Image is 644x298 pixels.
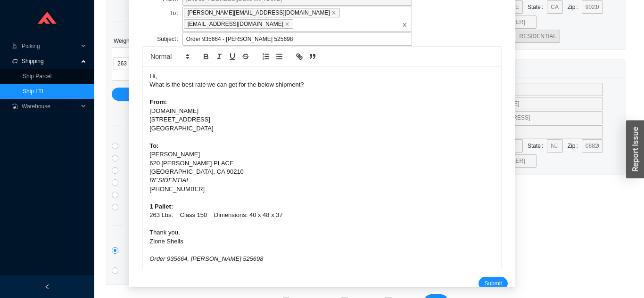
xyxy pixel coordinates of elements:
[285,22,289,26] span: close
[149,255,263,262] em: Order 935664, [PERSON_NAME] 525698
[23,88,45,95] a: Ship LTL
[149,124,495,133] div: [GEOGRAPHIC_DATA]
[149,177,190,184] em: RESIDENTIAL
[149,107,495,115] div: [DOMAIN_NAME]
[22,54,78,69] span: Shipping
[149,211,495,219] div: 263 Lbs. Class 150 Dimensions: 40 x 48 x 37
[123,120,181,131] span: Direct Services
[149,159,495,168] div: 620 [PERSON_NAME] PLACE
[479,277,507,290] button: Submit
[149,228,495,237] div: Thank you,
[520,33,557,40] span: RESIDENTIAL
[170,7,182,20] label: To
[149,150,495,159] div: [PERSON_NAME]
[112,34,168,48] th: Weight
[112,88,399,101] button: Add Pallet
[568,139,582,153] label: Zip
[22,99,78,114] span: Warehouse
[295,19,301,29] input: [PERSON_NAME][EMAIL_ADDRESS][DOMAIN_NAME]close[EMAIL_ADDRESS][DOMAIN_NAME]closeclose
[149,81,495,89] div: What is the best rate we can get for the below shipment?
[124,16,157,27] span: Pallets
[421,60,619,77] div: Return Address
[149,237,495,246] div: Zione Shells
[149,168,495,176] div: [GEOGRAPHIC_DATA], CA 90210
[149,185,495,193] div: [PHONE_NUMBER]
[149,98,167,105] strong: From:
[528,139,547,153] label: State
[22,39,78,54] span: Picking
[149,203,173,210] strong: 1 Pallet:
[331,10,336,15] span: close
[44,284,50,290] span: left
[23,73,51,80] a: Ship Parcel
[184,19,293,29] span: [EMAIL_ADDRESS][DOMAIN_NAME]
[484,279,502,288] span: Submit
[184,8,340,17] span: [PERSON_NAME][EMAIL_ADDRESS][DOMAIN_NAME]
[123,220,180,231] span: Other Services
[149,142,158,149] strong: To:
[402,22,407,28] span: close
[157,32,182,46] label: Subject
[149,72,495,81] div: Hi,
[149,115,495,124] div: [STREET_ADDRESS]
[528,0,547,14] label: State
[568,0,582,14] label: Zip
